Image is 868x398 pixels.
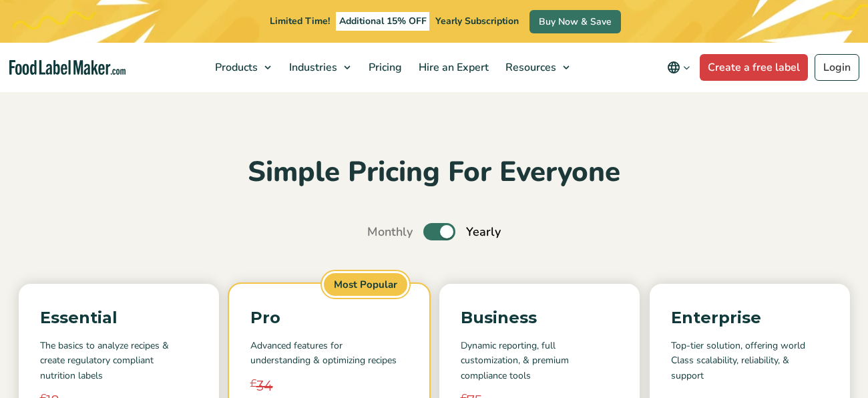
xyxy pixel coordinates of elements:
button: Change language [658,54,700,81]
span: Limited Time! [270,15,330,27]
a: Products [207,43,278,92]
p: Pro [250,305,408,331]
span: Resources [501,60,558,75]
h2: Simple Pricing For Everyone [10,154,858,191]
p: Top-tier solution, offering world Class scalability, reliability, & support [671,339,829,383]
span: Pricing [365,60,403,75]
span: Products [211,60,259,75]
span: Hire an Expert [415,60,490,75]
a: Pricing [361,43,407,92]
a: Create a free label [700,54,808,81]
a: Food Label Maker homepage [9,60,126,75]
span: Additional 15% OFF [336,12,430,31]
span: Most Popular [322,271,409,298]
a: Industries [281,43,357,92]
p: Business [461,305,618,331]
span: Yearly [466,223,501,241]
p: Essential [40,305,198,331]
a: Buy Now & Save [529,10,621,33]
span: £ [250,376,256,391]
p: The basics to analyze recipes & create regulatory compliant nutrition labels [40,339,198,383]
a: Resources [497,43,576,92]
span: Yearly Subscription [435,15,519,27]
a: Hire an Expert [411,43,494,92]
span: 34 [256,376,273,396]
span: Industries [285,60,339,75]
p: Advanced features for understanding & optimizing recipes [250,339,408,369]
span: Monthly [367,223,413,241]
label: Toggle [423,223,455,240]
p: Enterprise [671,305,829,331]
a: Login [815,54,859,81]
p: Dynamic reporting, full customization, & premium compliance tools [461,339,618,383]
